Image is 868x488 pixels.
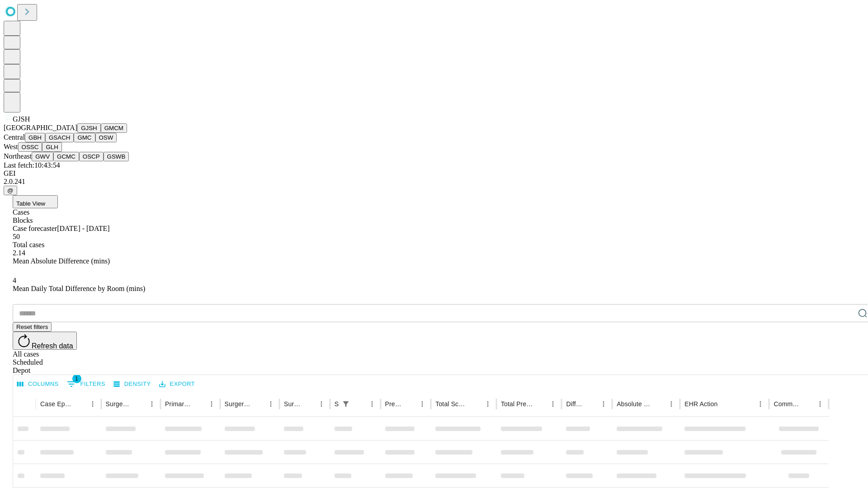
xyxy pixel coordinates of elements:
button: GSWB [104,152,129,161]
button: GJSH [77,123,101,133]
button: OSCP [79,152,104,161]
button: Sort [718,398,731,410]
button: Sort [353,398,366,410]
button: @ [4,186,17,195]
button: Menu [665,398,678,410]
div: Scheduled In Room Duration [335,400,339,408]
span: Refresh data [32,342,73,350]
button: Refresh data [13,332,77,350]
span: Reset filters [16,324,48,330]
button: Show filters [340,398,352,410]
button: Sort [403,398,416,410]
button: Sort [652,398,665,410]
div: Total Predicted Duration [501,400,533,408]
div: Case Epic Id [40,400,73,408]
button: Menu [481,398,494,410]
div: Total Scheduled Duration [435,400,468,408]
button: Sort [469,398,481,410]
span: 1 [72,374,81,383]
button: Menu [547,398,559,410]
span: Northeast [4,152,32,160]
button: Sort [801,398,814,410]
div: Difference [566,400,584,408]
button: Table View [13,195,58,208]
div: 2.0.241 [4,178,864,186]
button: Reset filters [13,322,52,332]
button: Sort [302,398,315,410]
button: Sort [133,398,146,410]
button: Select columns [15,377,61,391]
span: [DATE] - [DATE] [57,225,109,232]
div: Absolute Difference [617,400,651,408]
span: Total cases [13,241,44,249]
div: Comments [774,400,800,408]
div: EHR Action [684,400,717,408]
button: GMC [74,133,95,142]
button: Menu [754,398,767,410]
div: Predicted In Room Duration [385,400,403,408]
button: GSACH [45,133,74,142]
div: Primary Service [165,400,191,408]
button: Menu [597,398,610,410]
button: Menu [86,398,99,410]
button: GWV [32,152,53,161]
div: GEI [4,169,864,178]
button: GBH [25,133,45,142]
span: [GEOGRAPHIC_DATA] [4,124,77,131]
button: Density [111,377,153,391]
button: Sort [74,398,86,410]
button: Menu [814,398,826,410]
span: Table View [16,200,45,207]
button: Menu [366,398,378,410]
div: 1 active filter [340,398,352,410]
button: Sort [585,398,597,410]
button: Sort [252,398,264,410]
span: Last fetch: 10:43:54 [4,161,60,169]
button: Show filters [65,377,108,391]
div: Surgeon Name [106,400,132,408]
button: OSW [95,133,117,142]
span: 2.14 [13,249,25,257]
button: Export [157,377,197,391]
span: Case forecaster [13,225,57,232]
span: @ [7,187,14,194]
span: West [4,143,18,150]
span: Central [4,133,25,141]
button: Sort [534,398,547,410]
button: Sort [193,398,205,410]
span: GJSH [13,115,30,123]
button: GLH [42,142,61,152]
button: Menu [264,398,277,410]
button: Menu [416,398,429,410]
span: Mean Daily Total Difference by Room (mins) [13,285,145,292]
button: OSSC [18,142,42,152]
button: GMCM [101,123,127,133]
span: 50 [13,233,20,240]
span: Mean Absolute Difference (mins) [13,257,110,265]
button: Menu [146,398,158,410]
div: Surgery Name [225,400,251,408]
div: Surgery Date [284,400,302,408]
button: Menu [315,398,328,410]
span: 4 [13,277,16,284]
button: Menu [205,398,218,410]
button: GCMC [53,152,79,161]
